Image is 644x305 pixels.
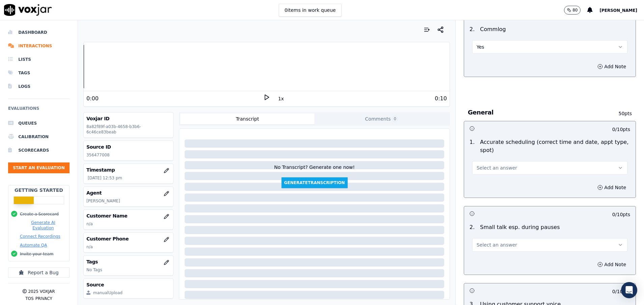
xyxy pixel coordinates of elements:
[564,6,587,15] button: 80
[20,211,59,217] button: Create a Scorecard
[86,258,171,265] h3: Tags
[86,221,171,227] p: n/a
[20,220,66,231] button: Generate AI Evaluation
[315,113,449,124] button: Comments
[468,108,605,117] h3: General
[8,26,70,39] a: Dashboard
[599,8,637,13] span: [PERSON_NAME]
[86,281,171,288] h3: Source
[86,95,99,103] div: 0:00
[8,53,70,66] a: Lists
[467,223,477,231] p: 2 .
[612,288,630,295] p: 0 / 10 pts
[15,187,63,194] h2: Getting Started
[25,296,33,301] button: TOS
[8,104,70,117] h6: Evaluations
[86,144,171,150] h3: Source ID
[8,130,70,144] a: Calibration
[8,162,70,173] button: Start an Evaluation
[477,242,517,248] span: Select an answer
[621,282,637,298] div: Open Intercom Messenger
[8,144,70,157] a: Scorecards
[564,6,581,15] button: 80
[28,289,55,294] p: 2025 Voxjar
[86,115,171,122] h3: Voxjar ID
[86,152,171,158] p: 356477008
[86,167,171,173] h3: Timestamp
[93,290,123,296] div: manualUpload
[86,212,171,219] h3: Customer Name
[86,244,171,250] p: n/a
[20,251,53,257] button: Invite your team
[86,235,171,242] h3: Customer Phone
[435,95,447,103] div: 0:10
[180,113,314,124] button: Transcript
[599,6,644,14] button: [PERSON_NAME]
[281,177,348,188] button: GenerateTranscription
[477,44,484,50] span: Yes
[572,7,578,13] p: 80
[274,164,355,177] div: No Transcript? Generate one now!
[612,211,630,218] p: 0 / 10 pts
[88,175,171,181] p: [DATE] 12:53 pm
[480,138,630,154] p: Accurate scheduling (correct time and date, appt type, spot)
[593,260,630,269] button: Add Note
[86,189,171,196] h3: Agent
[392,116,398,122] span: 0
[593,62,630,71] button: Add Note
[86,124,171,135] p: 8a82f89f-a03b-4658-b3b6-6c46ce83beab
[8,268,70,278] button: Report a Bug
[605,110,632,117] p: 50 pts
[593,183,630,192] button: Add Note
[277,94,285,103] button: 1x
[86,267,171,273] p: No Tags
[4,4,52,16] img: voxjar logo
[8,66,70,80] a: Tags
[8,117,70,130] a: Queues
[467,25,477,33] p: 2 .
[477,164,517,171] span: Select an answer
[35,296,52,301] button: Privacy
[480,25,506,33] p: Commlog
[467,138,477,154] p: 1 .
[8,80,70,93] a: Logs
[480,223,560,231] p: Small talk esp. during pauses
[279,4,342,17] button: 0items in work queue
[8,39,70,53] a: Interactions
[20,234,60,239] button: Connect Recordings
[86,198,171,204] p: [PERSON_NAME]
[20,243,47,248] button: Automate QA
[612,126,630,133] p: 0 / 10 pts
